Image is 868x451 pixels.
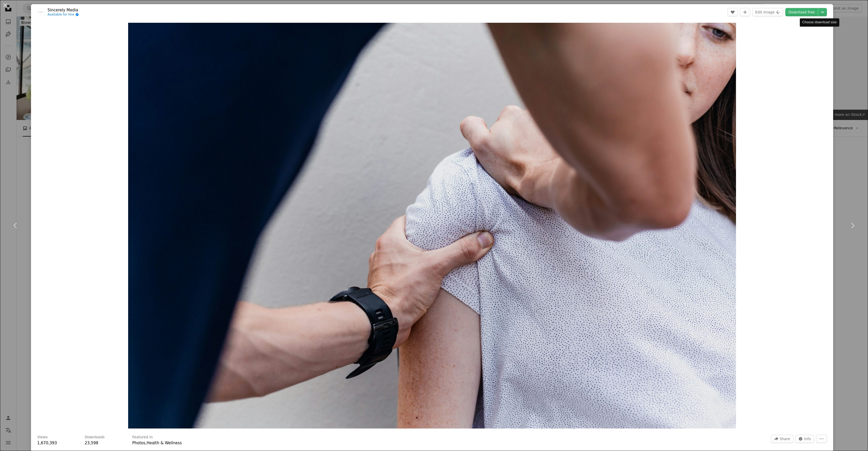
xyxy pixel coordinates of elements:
[48,7,79,13] a: Sincerely Media
[795,435,814,443] button: Stats about this image
[145,441,147,445] span: ,
[37,435,48,440] h3: Views
[837,201,868,250] a: Next
[132,435,153,440] h3: Featured in
[128,23,736,429] button: Zoom in on this image
[785,8,818,16] a: Download free
[85,435,105,440] h3: Downloads
[132,441,145,445] a: Photos
[37,8,45,16] img: Go to Sincerely Media's profile
[37,441,57,445] span: 1,670,393
[48,13,79,17] a: Available for hire
[780,435,790,443] span: Share
[752,8,783,16] button: Edit image
[818,8,827,16] button: Choose download size
[85,441,98,445] span: 23,598
[771,435,793,443] button: Share this image
[816,435,827,443] button: More Actions
[146,441,182,445] a: Health & Wellness
[128,23,736,429] img: a woman holding onto a man's arm
[804,435,811,443] span: Info
[800,18,839,27] div: Choose download size
[740,8,750,16] button: Add to Collection
[727,8,738,16] button: Like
